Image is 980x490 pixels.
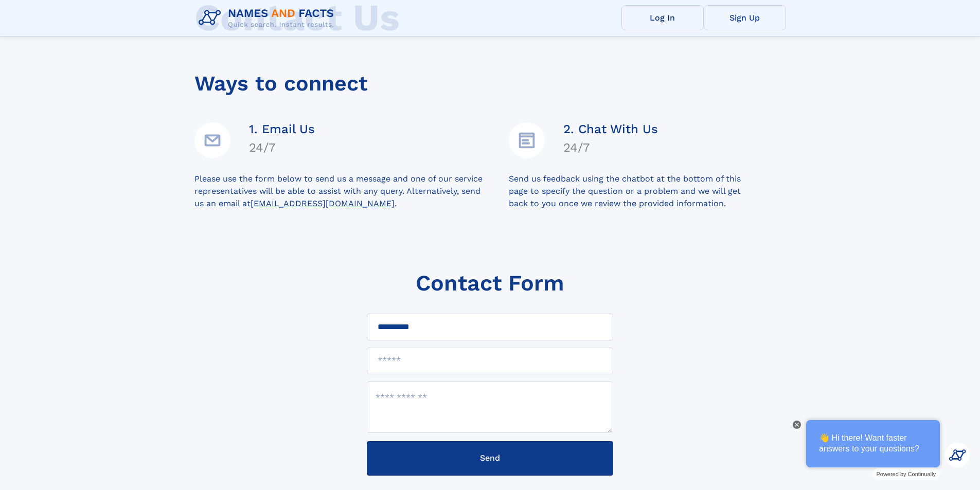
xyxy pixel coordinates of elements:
div: Ways to connect [194,57,786,100]
h4: 24/7 [563,140,658,155]
a: Log In [621,5,704,30]
div: Send us feedback using the chatbot at the bottom of this page to specify the question or a proble... [509,173,786,210]
div: 👋 Hi there! Want faster answers to your questions? [806,420,940,467]
a: [EMAIL_ADDRESS][DOMAIN_NAME] [251,198,395,208]
img: Close [795,423,799,427]
button: Send [367,441,613,476]
img: Email Address Icon [194,122,230,158]
div: Please use the form below to send us a message and one of our service representatives will be abl... [194,173,509,210]
img: Kevin [945,443,970,467]
img: Logo Names and Facts [194,4,343,32]
h4: 2. Chat With Us [563,122,658,136]
img: Details Icon [509,122,545,158]
h1: Contact Form [416,270,564,296]
span: Powered by Continually [876,471,936,477]
a: Sign Up [704,5,786,30]
h4: 1. Email Us [249,122,315,136]
a: Powered by Continually [872,468,940,480]
h4: 24/7 [249,140,315,155]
